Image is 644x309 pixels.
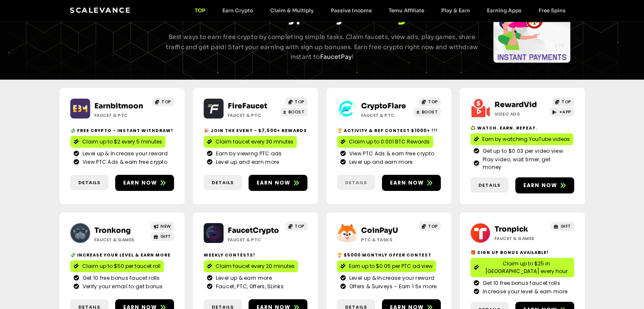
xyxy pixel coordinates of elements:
h2: 💸 Increase your level & earn more [70,252,174,258]
a: Details [470,177,509,193]
h2: Faucet & PTC [228,112,281,119]
span: View PTC Ads & earn free crypto [347,150,434,157]
h2: Faucet & PTC [228,237,281,243]
a: Earn now [382,175,441,191]
a: TOP [552,97,574,106]
h2: Weekly contests! [204,252,307,258]
span: Earn now [257,179,291,187]
span: Details [212,179,234,186]
span: Earn by watching YouTube videos [482,135,570,143]
a: Play & Earn [432,7,478,14]
a: Claim up to $25 in [GEOGRAPHIC_DATA] every hour [470,258,574,277]
a: FireFaucet [228,102,267,110]
a: CryptoFlare [361,102,406,110]
div: Slides [73,1,150,63]
a: +APP [550,108,574,116]
span: Claim faucet every 30 mnutes [216,138,293,146]
a: GIFT [551,222,574,231]
span: Offers & Surveys - Earn 1.5x more [347,283,437,290]
a: TOP [186,7,214,14]
h2: 💸 Free crypto - Instant withdraw! [70,127,174,134]
a: Details [204,175,242,190]
h2: Faucet & Games [495,235,547,242]
h2: Faucet & PTC [94,112,147,119]
span: TOP [161,99,171,105]
span: GIFT [160,233,171,240]
a: TOP [419,97,441,106]
a: Temu Affiliate [380,7,432,14]
span: Claim up to $2 every 5 minutes [82,138,162,146]
a: GIFT [151,232,174,241]
a: TOP [419,222,441,231]
span: BOOST [422,109,438,115]
span: Earn now [523,182,558,189]
span: Earn by viewing PTC ads [214,150,282,157]
h2: Faucet & PTC [361,112,414,119]
a: TOP [285,97,307,106]
span: GIFT [561,223,571,229]
span: Level up and earn more [347,158,413,166]
h2: 🎁 Sign Up Bonus Available! [470,249,574,256]
a: RewardVid [495,100,537,109]
nav: Menu [186,7,574,14]
span: NEW [160,223,171,229]
span: Claim faucet every 20 minutes [216,262,295,270]
a: Earn up to $0.05 per PTC ad view [337,260,436,272]
a: NEW [151,222,174,231]
a: Passive Income [322,7,380,14]
p: Best ways to earn free crypto by completing simple tasks. Claim faucets, view ads, play games, sh... [165,32,480,62]
span: View PTC Ads & earn free crypto [80,158,167,166]
span: Claim up to $25 in [GEOGRAPHIC_DATA] every hour [482,260,571,275]
a: BOOST [280,108,307,116]
a: Claim faucet every 20 minutes [204,260,298,272]
span: Details [78,179,100,186]
a: Claim faucet every 30 mnutes [204,136,297,148]
a: Claim & Multiply [262,7,322,14]
h2: 🏆 $5000 Monthly Offer contest [337,252,441,258]
a: Free Spins [530,7,574,14]
h2: ptc & Tasks [361,237,414,243]
span: Level up & earn more [214,274,272,282]
span: Increase your level & earn more [481,288,567,295]
h2: ♻️ Watch. Earn. Repeat. [470,125,574,131]
span: Earn now [123,179,158,187]
a: TOP [285,222,307,231]
a: Earning Apps [478,7,530,14]
span: Earn now [390,179,424,187]
span: Play video, wait timer, get money [481,156,571,171]
a: Claim up to $50 per faucet roll [70,260,164,272]
a: Tronpick [495,225,528,234]
span: BOOST [288,109,305,115]
a: Earn now [515,177,574,193]
span: TOP [561,99,571,105]
a: FaucetPay [320,53,352,61]
span: Get 10 free bonus faucet rolls [481,279,560,287]
span: Details [345,179,367,186]
h2: Video ads [495,111,547,117]
span: TOP [428,99,438,105]
h2: 🎉 Join the event - $7,500+ Rewards [204,127,307,134]
a: Scalevance [70,6,131,14]
span: Level up and earn more [214,158,279,166]
span: Level up & Increase your reward [347,274,434,282]
div: Slides [493,1,570,63]
a: Earn now [249,175,307,191]
a: Tronkong [94,226,131,235]
a: Claim up to $2 every 5 minutes [70,136,166,148]
span: Level up & Increase your reward [80,150,168,157]
a: TOP [152,97,174,106]
span: TOP [428,223,438,229]
a: CoinPayU [361,226,398,235]
span: Details [478,182,500,189]
a: FaucetCrypto [228,226,279,235]
a: Earn Crypto [214,7,262,14]
span: Claim up to 0.001 BTC Rewards [349,138,430,146]
a: Earnbitmoon [94,102,143,110]
span: Get 10 free bonus faucet rolls [80,274,160,282]
a: Details [70,175,108,190]
h2: Faucet & Games [94,237,147,243]
span: +APP [559,109,571,115]
span: Earn up to $0.05 per PTC ad view [349,262,433,270]
span: Get up to $0.03 per video view [481,147,563,155]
